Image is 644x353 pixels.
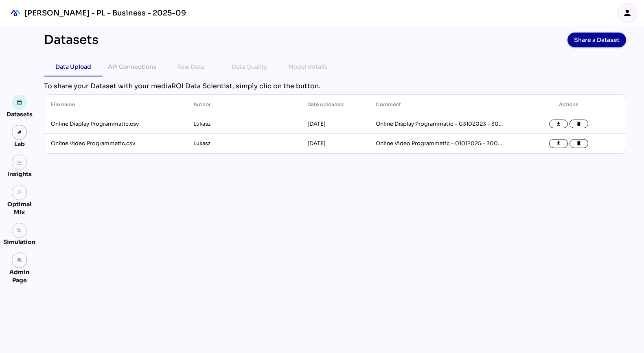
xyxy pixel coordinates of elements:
div: Optimal Mix [3,200,35,216]
img: data.svg [17,100,22,105]
td: Online Display Programmatic.csv [44,114,187,134]
div: Data Upload [55,62,91,72]
img: settings.svg [17,228,22,233]
td: [DATE] [301,114,369,134]
th: Actions [512,95,626,114]
div: [PERSON_NAME] - PL - Business - 2025-09 [24,8,186,18]
img: lab.svg [17,130,22,135]
td: [DATE] [301,134,369,153]
img: graph.svg [17,159,22,165]
div: Lab [11,140,28,148]
td: Lukasz [187,134,301,153]
th: Author [187,95,301,114]
th: File name [44,95,187,114]
i: delete [576,121,582,127]
span: Share a Dataset [574,34,620,46]
td: Online Video Programmatic - 01012025 - 30092025 [369,134,512,153]
i: grain [17,190,22,195]
div: Admin Page [3,268,35,284]
div: Model details [288,62,328,72]
td: Lukasz [187,114,301,134]
th: Date uploaded [301,95,369,114]
button: Share a Dataset [567,33,626,47]
div: Datasets [7,110,33,118]
i: delete [576,141,582,146]
td: Online Video Programmatic.csv [44,134,187,153]
i: admin_panel_settings [17,257,22,263]
div: Raw Data [177,62,204,72]
i: file_download [556,141,561,146]
div: Insights [7,170,32,178]
i: person [622,8,632,18]
div: Simulation [3,238,35,246]
div: API Connections [108,62,156,72]
div: Data Quality [232,62,267,72]
td: Online Display Programmatic - 03102023 - 30092025 [369,114,512,134]
div: To share your Dataset with your mediaROI Data Scientist, simply clic on the button. [44,81,626,91]
th: Comment [369,95,512,114]
div: mediaROI [7,4,24,22]
div: Datasets [44,33,99,47]
i: file_download [556,121,561,127]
